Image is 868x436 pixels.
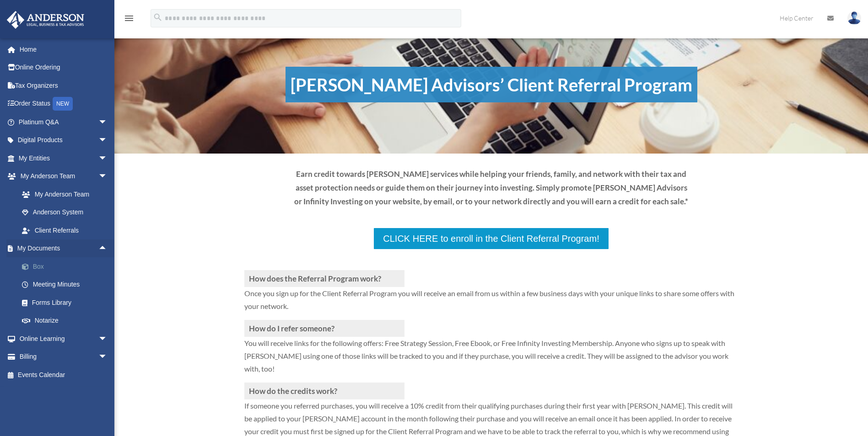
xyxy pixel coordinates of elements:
[13,185,121,203] a: My Anderson Team
[244,270,404,287] h3: How does the Referral Program work?
[98,113,117,132] span: arrow_drop_down
[13,293,121,312] a: Forms Library
[98,167,117,186] span: arrow_drop_down
[13,203,121,222] a: Anderson System
[6,76,121,95] a: Tax Organizers
[286,67,697,102] h1: [PERSON_NAME] Advisors’ Client Referral Program
[847,11,861,25] img: User Pic
[6,149,121,167] a: My Entitiesarrow_drop_down
[6,58,121,77] a: Online Ordering
[4,11,87,29] img: Anderson Advisors Platinum Portal
[153,12,163,22] i: search
[13,257,121,276] a: Box
[98,149,117,168] span: arrow_drop_down
[244,383,404,399] h3: How do the credits work?
[98,131,117,150] span: arrow_drop_down
[13,276,121,294] a: Meeting Minutes
[373,227,609,250] a: CLICK HERE to enroll in the Client Referral Program!
[124,16,135,24] a: menu
[124,13,135,24] i: menu
[6,95,121,113] a: Order StatusNEW
[13,221,117,239] a: Client Referrals
[294,167,689,208] p: Earn credit towards [PERSON_NAME] services while helping your friends, family, and network with t...
[98,348,117,367] span: arrow_drop_down
[244,287,739,320] p: Once you sign up for the Client Referral Program you will receive an email from us within a few b...
[6,167,121,186] a: My Anderson Teamarrow_drop_down
[6,40,121,58] a: Home
[6,366,121,384] a: Events Calendar
[6,113,121,131] a: Platinum Q&Aarrow_drop_down
[244,320,404,337] h3: How do I refer someone?
[244,337,739,383] p: You will receive links for the following offers: Free Strategy Session, Free Ebook, or Free Infin...
[13,312,121,330] a: Notarize
[53,97,73,111] div: NEW
[98,239,117,258] span: arrow_drop_up
[6,239,121,258] a: My Documentsarrow_drop_up
[98,330,117,348] span: arrow_drop_down
[6,348,121,366] a: Billingarrow_drop_down
[6,131,121,149] a: Digital Productsarrow_drop_down
[6,330,121,348] a: Online Learningarrow_drop_down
